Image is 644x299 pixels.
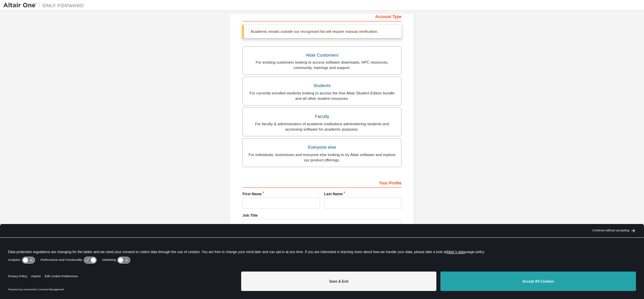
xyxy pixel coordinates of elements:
[243,177,401,188] div: Your Profile
[247,51,397,60] div: Altair Customers
[3,2,87,9] img: Altair One
[243,191,320,197] label: First Name
[243,25,401,38] div: Academic emails outside our recognised list will require manual verification.
[247,143,397,152] div: Everyone else
[247,60,397,70] div: For existing customers looking to access software downloads, HPC resources, community, trainings ...
[247,90,397,101] div: For currently enrolled students looking to access the free Altair Student Edition bundle and all ...
[247,152,397,163] div: For individuals, businesses and everyone else looking to try Altair software and explore our prod...
[243,11,401,21] div: Account Type
[247,121,397,132] div: For faculty & administrators of academic institutions administering students and accessing softwa...
[324,191,401,197] label: Last Name
[247,81,397,90] div: Students
[243,213,401,218] label: Job Title
[247,112,397,121] div: Faculty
